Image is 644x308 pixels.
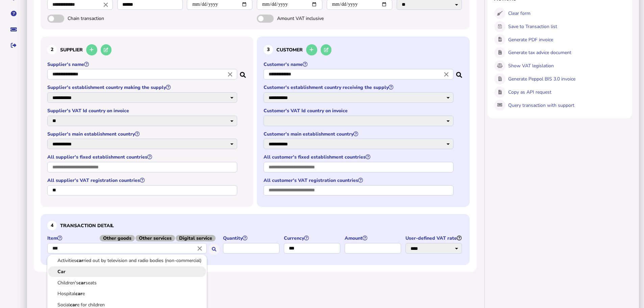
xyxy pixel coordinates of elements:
[41,214,470,265] section: Define the item, and answer additional questions
[53,256,201,265] a: Activities ried out by television and radio bodies (non-commercial)
[78,280,85,286] b: car
[75,290,82,297] b: car
[53,289,201,298] a: Hospital e
[53,279,201,287] a: Children's seats
[196,245,203,252] i: Close
[76,257,83,264] b: car
[57,268,66,275] b: Car
[70,302,77,308] b: car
